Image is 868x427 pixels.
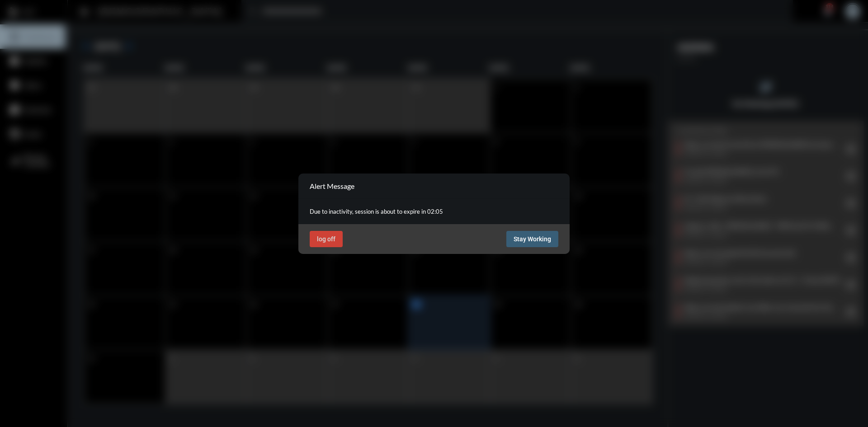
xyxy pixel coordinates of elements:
[310,182,354,190] h2: Alert Message
[506,231,558,247] button: Stay Working
[317,235,335,243] span: log off
[310,231,343,247] button: log off
[514,235,551,243] span: Stay Working
[310,208,558,215] p: Due to inactivity, session is about to expire in 02:05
